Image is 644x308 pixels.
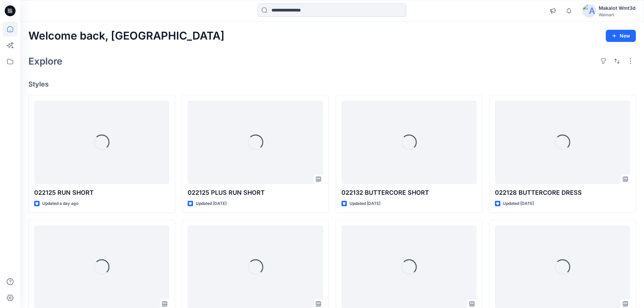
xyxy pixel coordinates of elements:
[34,188,169,197] p: 022125 RUN SHORT
[28,30,224,42] h2: Welcome back, [GEOGRAPHIC_DATA]
[495,188,630,197] p: 022128 BUTTERCORE DRESS
[188,188,323,197] p: 022125 PLUS RUN SHORT
[599,4,636,12] div: Makalot Wmt3d
[503,200,534,207] p: Updated [DATE]
[28,80,636,88] h4: Styles
[196,200,226,207] p: Updated [DATE]
[350,200,380,207] p: Updated [DATE]
[606,30,636,42] button: New
[599,12,636,17] div: Walmart
[42,200,78,207] p: Updated a day ago
[582,4,596,18] img: avatar
[341,188,477,197] p: 022132 BUTTERCORE SHORT
[28,56,63,67] h2: Explore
